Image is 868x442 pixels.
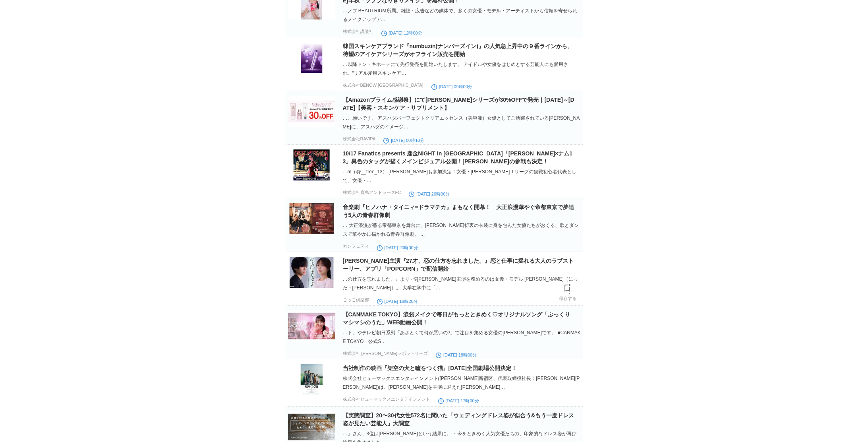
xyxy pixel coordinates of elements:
img: 87317-199-487834f201bfe868c09e1ff90f512851-768x656.jpg [288,149,335,180]
time: [DATE] 17時00分 [438,398,479,403]
p: 株式会社講談社 [343,29,373,35]
img: 54365-975-0d9a5e664d3b6e1b173289d96b4e9e5d-970x450.jpg [288,96,335,127]
time: [DATE] 09時00分 [431,84,472,89]
time: [DATE] 12時00分 [381,31,422,35]
img: 90916-58-fb58f7da1708177918f488aa8618718d-3900x2754.jpg [288,257,335,288]
time: [DATE] 18時00分 [436,353,477,357]
div: …、願いです。 アスハダパーフェクトクリアエッセンス（美容液）女優としてご活躍されている[PERSON_NAME]に、アスハダのイメージ… [343,114,581,131]
a: 10/17 Fanatics presents 鹿金NIGHT in [GEOGRAPHIC_DATA]「[PERSON_NAME]×ナム13」異色のタッグが描くメインビジュアル公開！[PERS... [343,150,573,165]
time: [DATE] 00時10分 [383,138,424,143]
div: …ノブ BEAUTRIUM所属。雑誌・広告などの媒体で、多くの女優・モデル・アーティストから信頼を寄せられるメイクアップア… [343,6,581,24]
p: 株式会社ヒューマックスエンタテインメント [343,396,430,402]
div: …以降ドン・キホーテにて先行発売を開始いたします。 アイドルや女優をはじめとする芸能人にも愛用され、“リアル愛用スキンケア… [343,60,581,78]
p: カンフェティ [343,243,369,249]
a: 当社制作の映画『架空の犬と嘘をつく猫』[DATE]全国劇場公開決定！ [343,365,517,371]
a: 音楽劇『ヒノハナ・タイニィ=ドラマチカ』まもなく開幕！ 大正浪漫華やぐ帝都東京で夢追う5人の青春群像劇 [343,204,574,218]
div: …ト」やテレビ朝日系列「あざとくて何が悪いの?」で注目を集める女優の[PERSON_NAME]です。 ■CANMAKE TOKYO 公式S… [343,328,581,346]
p: ごっこ倶楽部 [343,297,369,303]
p: 株式会社RAVIPA [343,136,376,142]
time: [DATE] 18時20分 [377,299,418,304]
p: 株式会社BENOW [GEOGRAPHIC_DATA] [343,82,423,88]
a: [PERSON_NAME]主演『27才、恋の仕方を忘れました。』恋と仕事に揺れる大人のラブストーリー、アプリ「POPCORN」で配信開始 [343,258,574,272]
img: 13972-3319-77ddc57c1d9a1146a26728243708f22b-3900x2736.jpg [288,203,335,234]
div: … 大正浪漫が薫る帝都東京を舞台に、[PERSON_NAME]折衷の衣装に身を包んだ女優たちがおくる、歌とダンスで華やかに描かれる青春群像劇。 … [343,221,581,238]
p: 株式会社鹿島アントラーズFC [343,190,401,196]
time: [DATE] 20時00分 [409,192,450,196]
a: 【実態調査】20〜30代女性572名に聞いた「ウェディングドレス姿が似合う&もう一度ドレス姿が見たい芸能人」大調査 [343,412,574,426]
div: 株式会社ヒューマックスエンタテインメント([PERSON_NAME]新宿区、代表取締役社長：[PERSON_NAME][PERSON_NAME])は、[PERSON_NAME]を主演に迎えた[P... [343,374,581,392]
a: 韓国スキンケアブランド『numbuzin(ナンバーズイン)』の人気急上昇中の９番ラインから、待望のアイケアシリーズがオフライン販売を開始 [343,43,573,57]
time: [DATE] 20時00分 [377,245,418,250]
a: 【Amazonプライム感謝祭】にて[PERSON_NAME]シリーズが30%OFFで発売｜[DATE]～[DATE]【美容・スキンケア・サプリメント】 [343,97,574,111]
img: 19685-229-34ce89d40bf4366e64168a8ea1a2ce27-1920x1080.png [288,310,335,341]
img: 45787-119-673c4e1b72c457fa6dc98b155e852fe0-1909x2700.jpg [288,364,335,395]
div: …の仕方を忘れました。』より - ©[PERSON_NAME]主演を務めるのは女優・モデル [PERSON_NAME]（にった・[PERSON_NAME]）。 大学在学中に「… [343,275,581,292]
a: 【CANMAKE TOKYO】涙袋メイクで毎日がもっとときめく♡オリジナルソング「ぷっくりマシマシのうた」WEB動画公開！ [343,311,570,326]
a: 保存する [559,281,576,301]
div: …m（@__tree_13） [PERSON_NAME]も参加決定！女優・[PERSON_NAME]Ｊリーグの観戦初心者代表として、女優・… [343,167,581,185]
img: 35071-72-10f3a6eaaddcf0dfcf6c73b9e306b667-823x1179.jpg [288,42,335,73]
p: 株式会社 [PERSON_NAME]ラボラトリーズ [343,351,428,357]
